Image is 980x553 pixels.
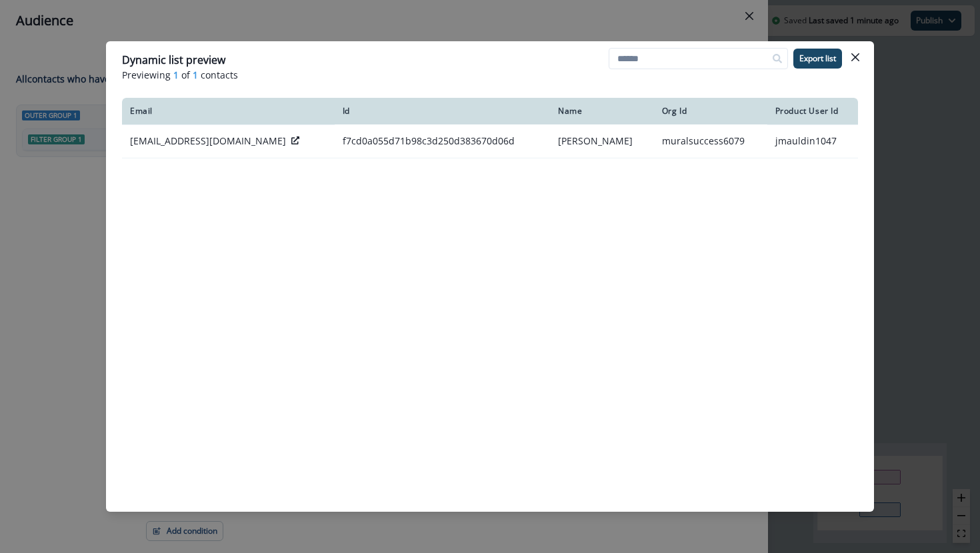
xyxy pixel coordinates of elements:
td: f7cd0a055d71b98c3d250d383670d06d [335,124,550,158]
p: Previewing of contacts [122,68,858,82]
p: [EMAIL_ADDRESS][DOMAIN_NAME] [130,134,286,148]
div: Product User Id [775,106,850,116]
div: Email [130,106,327,116]
td: jmauldin1047 [767,124,858,158]
span: 1 [193,68,198,82]
div: Org Id [662,106,759,116]
button: Close [845,47,866,68]
span: 1 [173,68,179,82]
p: Dynamic list preview [122,52,225,68]
button: Export list [793,49,842,69]
div: Id [343,106,542,116]
td: [PERSON_NAME] [550,124,654,158]
td: muralsuccess6079 [654,124,767,158]
p: Export list [799,54,836,63]
div: Name [558,106,646,116]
